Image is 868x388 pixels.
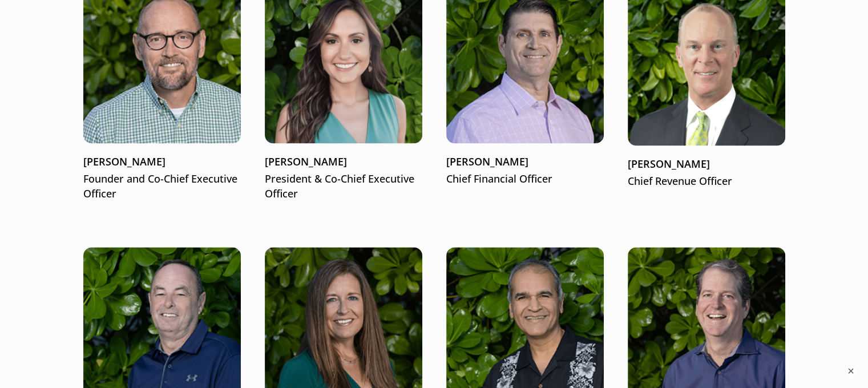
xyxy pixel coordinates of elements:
[83,172,241,201] p: Founder and Co-Chief Executive Officer
[265,155,422,169] p: [PERSON_NAME]
[265,172,422,201] p: President & Co-Chief Executive Officer
[628,174,785,189] p: Chief Revenue Officer
[628,157,785,172] p: [PERSON_NAME]
[446,172,604,187] p: Chief Financial Officer
[83,155,241,169] p: [PERSON_NAME]
[446,155,604,169] p: [PERSON_NAME]
[845,365,857,377] button: ×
